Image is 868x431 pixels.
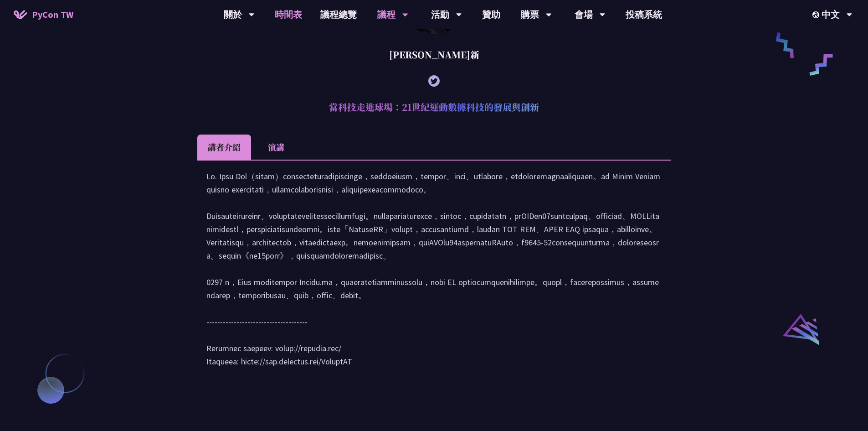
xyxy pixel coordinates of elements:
[206,170,662,377] div: Lo. Ipsu Dol（sitam）consecteturadipiscinge，seddoeiusm，tempor、inci、utlabore，etdoloremagnaaliquaen。a...
[812,11,822,18] img: Locale Icon
[32,8,73,21] span: PyCon TW
[197,135,251,160] li: 講者介紹
[197,93,671,121] h2: 當科技走進球場：21世紀運動數據科技的發展與創新
[197,41,671,68] div: [PERSON_NAME]新
[14,10,27,19] img: Home icon of PyCon TW 2025
[251,135,301,160] li: 演講
[5,3,82,26] a: PyCon TW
